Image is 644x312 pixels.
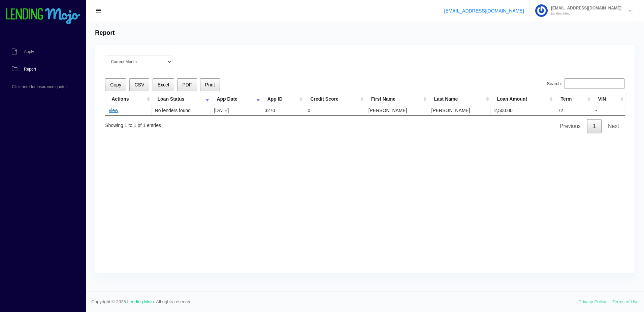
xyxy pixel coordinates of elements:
label: Search: [547,78,625,89]
img: logo-small.png [5,8,81,25]
div: Showing 1 to 1 of 1 entries [105,118,161,129]
td: [PERSON_NAME] [428,105,491,115]
button: CSV [129,78,149,92]
td: [DATE] [211,105,261,115]
span: Copyright © 2025. . All rights reserved. [91,298,579,305]
td: 2,500.00 [491,105,554,115]
span: Copy [110,82,121,87]
a: Terms of Use [612,299,639,304]
span: Apply [24,50,34,54]
th: Loan Amount: activate to sort column ascending [491,93,554,105]
h4: Report [95,29,115,37]
th: First Name: activate to sort column ascending [365,93,428,105]
td: No lenders found [152,105,211,115]
small: Lending Mojo [548,12,621,15]
a: Previous [554,119,586,133]
th: Loan Status: activate to sort column ascending [152,93,211,105]
td: [PERSON_NAME] [365,105,428,115]
span: CSV [134,82,144,87]
button: Excel [153,78,174,92]
span: [EMAIL_ADDRESS][DOMAIN_NAME] [548,6,621,10]
td: 3270 [261,105,304,115]
img: Profile image [535,4,548,17]
span: Report [24,67,36,71]
td: - [592,105,625,115]
a: Privacy Policy [579,299,606,304]
th: VIN: activate to sort column ascending [592,93,625,105]
input: Search: [564,78,625,89]
button: PDF [177,78,197,92]
th: App Date: activate to sort column ascending [211,93,261,105]
a: [EMAIL_ADDRESS][DOMAIN_NAME] [444,8,524,14]
button: Print [200,78,220,92]
span: Click here for insurance quotes [12,85,67,89]
button: Copy [105,78,126,92]
a: 1 [587,119,602,133]
a: view [109,108,118,113]
th: Term: activate to sort column ascending [554,93,592,105]
th: Credit Score: activate to sort column ascending [304,93,365,105]
a: Next [602,119,625,133]
td: 0 [304,105,365,115]
span: Print [205,82,215,87]
th: App ID: activate to sort column ascending [261,93,304,105]
td: 72 [554,105,592,115]
span: Excel [158,82,169,87]
span: PDF [182,82,192,87]
a: Lending Mojo [127,299,154,304]
th: Actions: activate to sort column ascending [105,93,151,105]
th: Last Name: activate to sort column ascending [428,93,491,105]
